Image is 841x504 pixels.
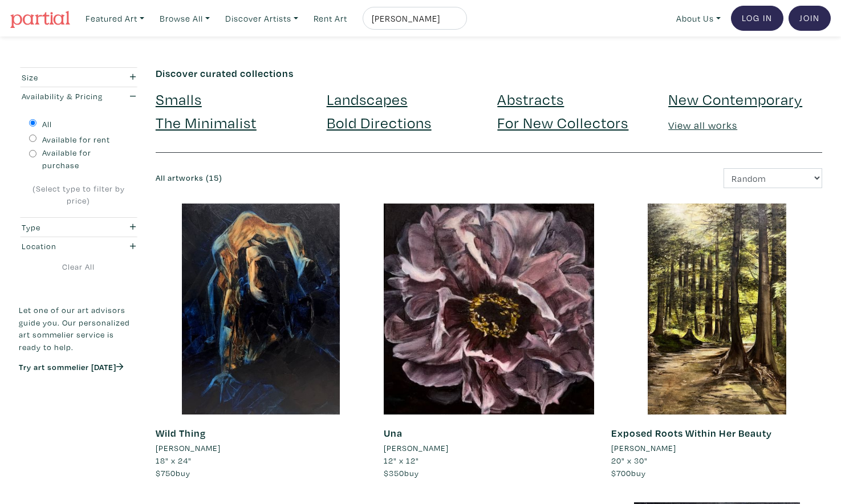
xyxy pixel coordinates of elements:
input: Search [371,11,456,26]
a: Exposed Roots Within Her Beauty [611,426,772,440]
a: The Minimalist [156,112,257,132]
a: View all works [668,119,737,132]
p: Let one of our art advisors guide you. Our personalized art sommelier service is ready to help. [19,304,139,353]
div: (Select type to filter by price) [29,182,128,207]
span: buy [156,468,190,478]
div: Availability & Pricing [22,90,103,103]
label: All [42,118,52,131]
a: About Us [671,7,726,30]
a: [PERSON_NAME] [156,442,367,454]
a: Try art sommelier [DATE] [19,361,124,372]
a: Wild Thing [156,426,206,440]
a: Bold Directions [327,112,432,132]
span: $350 [384,468,404,478]
div: Type [22,221,103,234]
label: Available for rent [42,133,110,146]
span: $750 [156,468,176,478]
a: Log In [731,6,783,31]
a: Una [384,426,403,440]
span: 12" x 12" [384,455,419,466]
span: buy [384,468,419,478]
a: For New Collectors [497,112,628,132]
button: Availability & Pricing [19,87,139,106]
label: Available for purchase [42,147,128,171]
div: Location [22,240,103,253]
li: [PERSON_NAME] [611,442,676,454]
a: Abstracts [497,89,564,109]
a: Smalls [156,89,202,109]
div: Size [22,71,103,84]
a: Featured Art [80,7,149,30]
a: Rent Art [308,7,352,30]
span: $700 [611,468,631,478]
span: 20" x 30" [611,455,648,466]
span: buy [611,468,646,478]
button: Type [19,218,139,237]
a: [PERSON_NAME] [384,442,595,454]
a: Browse All [155,7,215,30]
a: Discover Artists [220,7,303,30]
a: Join [789,6,831,31]
h6: Discover curated collections [156,67,822,80]
a: Landscapes [327,89,408,109]
a: New Contemporary [668,89,802,109]
button: Size [19,68,139,87]
li: [PERSON_NAME] [156,442,221,454]
span: 18" x 24" [156,455,192,466]
a: Clear All [19,261,139,273]
h6: All artworks (15) [156,173,481,183]
button: Location [19,237,139,256]
a: [PERSON_NAME] [611,442,822,454]
iframe: Customer reviews powered by Trustpilot [19,384,139,408]
li: [PERSON_NAME] [384,442,449,454]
